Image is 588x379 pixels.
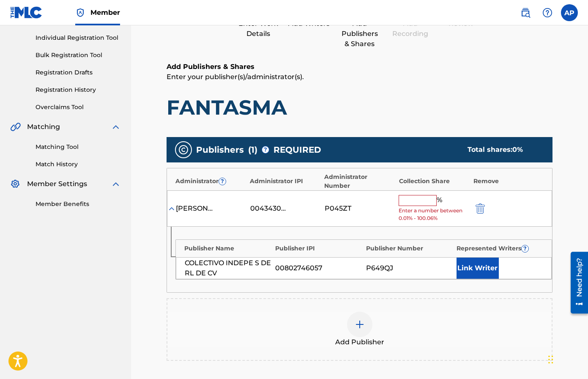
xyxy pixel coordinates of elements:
div: User Menu [561,4,578,21]
img: expand-cell-toggle [167,204,176,213]
div: Total shares: [468,145,536,155]
div: Administrator Number [324,173,394,190]
iframe: Chat Widget [546,338,588,379]
h1: FANTASMA [167,95,552,120]
img: Top Rightsholder [75,8,85,18]
div: Publisher IPI [275,244,362,253]
h6: Add Publishers & Shares [167,62,552,72]
span: REQUIRED [273,143,321,156]
iframe: Resource Center [564,248,588,316]
button: Link Writer [457,258,499,279]
span: Member [90,8,120,17]
img: add [355,319,365,330]
span: Add Publisher [335,337,384,347]
a: Bulk Registration Tool [36,51,121,60]
div: Enter Work Details [237,19,279,39]
img: expand [111,179,121,189]
div: 00802746057 [275,263,361,273]
img: search [520,8,531,18]
a: Registration History [36,85,121,94]
div: Publisher Name [184,244,271,253]
a: Member Benefits [36,200,121,209]
span: ? [522,245,528,252]
span: ? [219,178,226,185]
div: Add Publishers & Shares [339,19,381,49]
a: Public Search [517,4,534,21]
span: Member Settings [27,179,87,189]
span: Enter a number between 0.01% - 100.06% [399,207,469,222]
div: Administrator IPI [250,177,320,186]
div: P649QJ [366,263,452,273]
div: Help [539,4,556,21]
div: Administrator [175,177,246,186]
span: Publishers [196,143,244,156]
img: help [542,8,552,18]
img: Matching [10,122,21,132]
img: expand [111,122,121,132]
div: Collection Share [399,177,469,186]
img: 12a2ab48e56ec057fbd8.svg [476,203,485,214]
a: Matching Tool [36,143,121,151]
div: Publisher Number [366,244,453,253]
div: COLECTIVO INDEPE S DE RL DE CV [185,258,271,278]
a: Registration Drafts [36,68,121,77]
img: publishers [178,145,189,155]
span: ( 1 ) [248,143,257,156]
div: Remove [473,177,544,186]
div: Represented Writers [457,244,543,253]
a: Overclaims Tool [36,103,121,112]
span: Matching [27,122,60,132]
div: Add Recording [389,19,432,39]
img: Member Settings [10,179,20,189]
span: % [437,195,444,206]
img: MLC Logo [10,6,43,19]
span: ? [262,146,269,153]
a: Individual Registration Tool [36,33,121,42]
p: Enter your publisher(s)/administrator(s). [167,72,552,82]
span: 0 % [512,146,523,154]
a: Match History [36,160,121,169]
div: Drag [548,347,553,372]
